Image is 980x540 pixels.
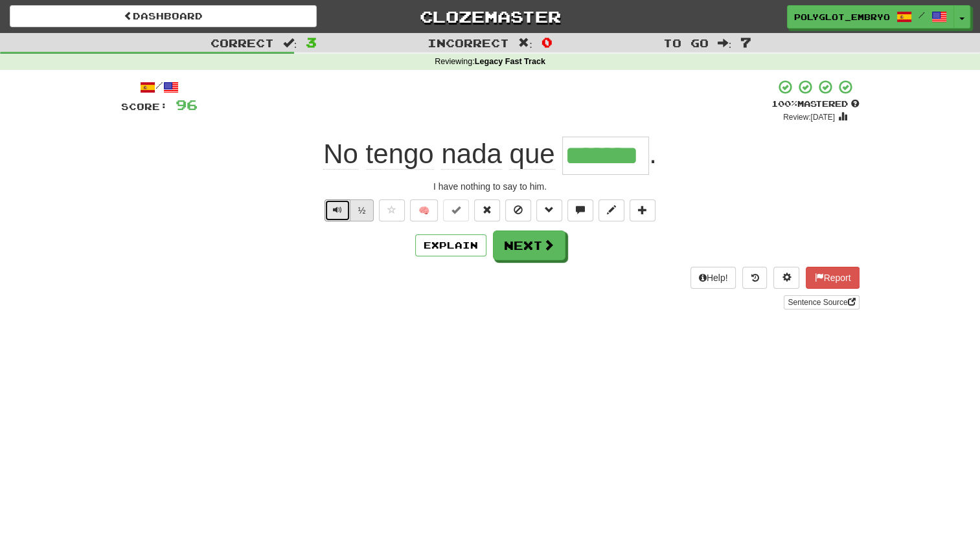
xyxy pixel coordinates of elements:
span: Correct [211,36,274,49]
span: Score: [121,101,168,112]
div: Mastered [771,98,860,110]
a: Sentence Source [784,295,859,309]
button: Report [806,267,859,289]
span: : [718,38,732,49]
span: Incorrect [427,36,509,49]
div: Text-to-speech controls [322,199,374,221]
button: Help! [690,267,736,289]
span: : [518,38,532,49]
strong: Legacy Fast Track [475,57,545,66]
div: I have nothing to say to him. [121,180,860,193]
button: ½ [350,199,374,221]
div: / [121,79,198,95]
span: 100 % [771,98,797,109]
a: Dashboard [10,5,317,27]
span: 7 [740,34,751,50]
button: Ignore sentence (alt+i) [505,199,531,221]
button: Favorite sentence (alt+f) [379,199,405,221]
button: Reset to 0% Mastered (alt+r) [474,199,500,221]
button: Edit sentence (alt+d) [598,199,624,221]
span: 3 [306,34,317,50]
span: Polyglot_Embryo [794,11,890,23]
span: To go [663,36,709,49]
span: tengo [366,139,434,170]
button: Round history (alt+y) [742,267,767,289]
button: 🧠 [410,199,438,221]
button: Add to collection (alt+a) [630,199,655,221]
span: nada [441,139,501,170]
button: Explain [415,234,486,256]
span: No [323,139,358,170]
button: Grammar (alt+g) [536,199,562,221]
span: que [509,139,554,170]
span: 96 [176,96,198,113]
span: : [283,38,297,49]
small: Review: [DATE] [783,113,835,122]
button: Set this sentence to 100% Mastered (alt+m) [443,199,469,221]
button: Next [493,231,565,260]
span: / [918,10,925,19]
span: . [649,139,657,169]
a: Clozemaster [336,5,643,28]
button: Discuss sentence (alt+u) [567,199,593,221]
a: Polyglot_Embryo / [787,5,954,28]
span: 0 [541,34,553,50]
button: Play sentence audio (ctl+space) [325,199,350,221]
